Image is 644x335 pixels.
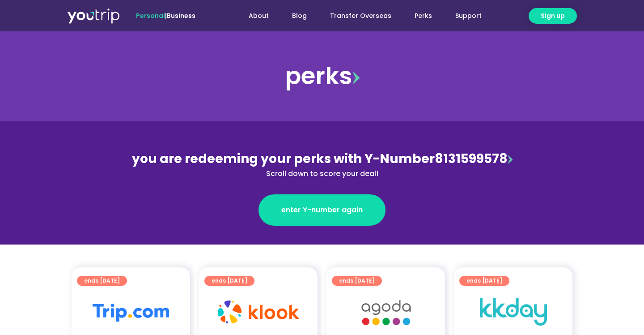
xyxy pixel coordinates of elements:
span: enter Y-number again [281,205,363,215]
a: ends [DATE] [459,276,509,286]
a: Business [167,11,195,20]
span: ends [DATE] [212,276,247,286]
span: ends [DATE] [466,276,502,286]
a: enter Y-number again [258,194,386,226]
a: ends [DATE] [77,276,127,286]
span: you are redeeming your perks with Y-Number [132,150,435,167]
nav: Menu [220,8,493,24]
a: ends [DATE] [332,276,382,286]
span: ends [DATE] [339,276,375,286]
span: Sign up [541,11,565,21]
a: Support [444,8,493,24]
span: Personal [136,11,165,20]
div: 8131599578 [128,150,516,179]
span: ends [DATE] [84,276,120,286]
a: Transfer Overseas [318,8,403,24]
a: Sign up [529,8,577,24]
span: | [136,11,195,20]
a: ends [DATE] [204,276,254,286]
a: Blog [280,8,318,24]
div: Scroll down to score your deal! [128,168,516,179]
a: Perks [403,8,444,24]
a: About [237,8,280,24]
